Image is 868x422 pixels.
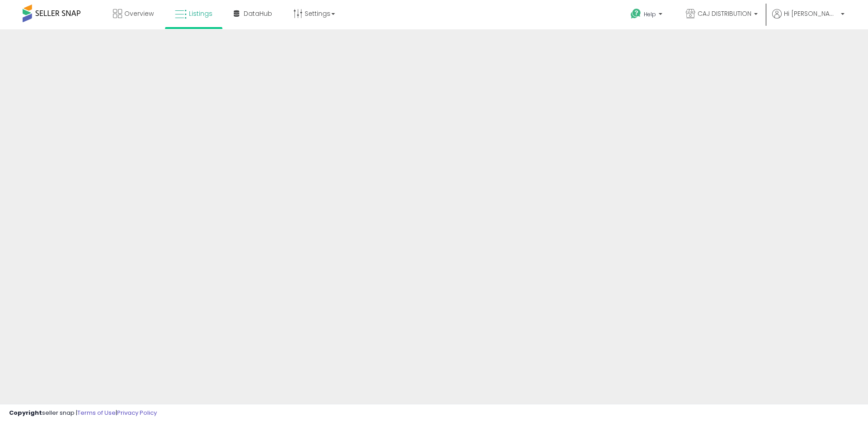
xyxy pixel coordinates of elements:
a: Hi [PERSON_NAME] [772,9,844,29]
i: Get Help [630,8,642,19]
span: Listings [189,9,212,18]
span: Hi [PERSON_NAME] [784,9,838,18]
span: Help [644,10,656,18]
span: DataHub [244,9,272,18]
span: Overview [124,9,154,18]
a: Help [623,1,671,29]
span: CAJ DISTRIBUTION [698,9,751,18]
